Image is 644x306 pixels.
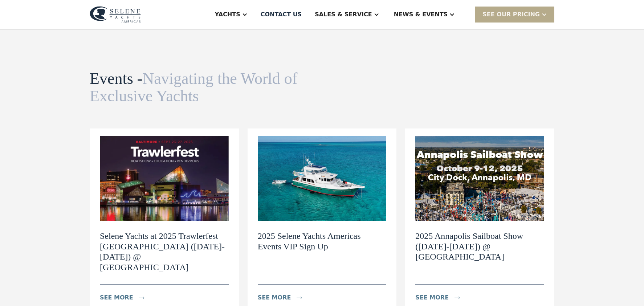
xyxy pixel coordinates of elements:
[261,10,302,19] div: Contact US
[455,297,460,299] img: icon
[139,297,144,299] img: icon
[475,7,554,22] div: SEE Our Pricing
[90,70,299,105] h1: Events -
[90,70,297,105] span: Navigating the World of Exclusive Yachts
[315,10,372,19] div: Sales & Service
[297,297,302,299] img: icon
[394,10,448,19] div: News & EVENTS
[90,6,141,23] img: logo
[100,293,133,302] div: see more
[482,10,540,19] div: SEE Our Pricing
[215,10,240,19] div: Yachts
[258,293,291,302] div: see more
[100,231,229,273] h2: Selene Yachts at 2025 Trawlerfest [GEOGRAPHIC_DATA] ([DATE]-[DATE]) @ [GEOGRAPHIC_DATA]
[415,293,449,302] div: see more
[258,231,387,252] h2: 2025 Selene Yachts Americas Events VIP Sign Up
[415,231,544,262] h2: 2025 Annapolis Sailboat Show ([DATE]-[DATE]) @ [GEOGRAPHIC_DATA]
